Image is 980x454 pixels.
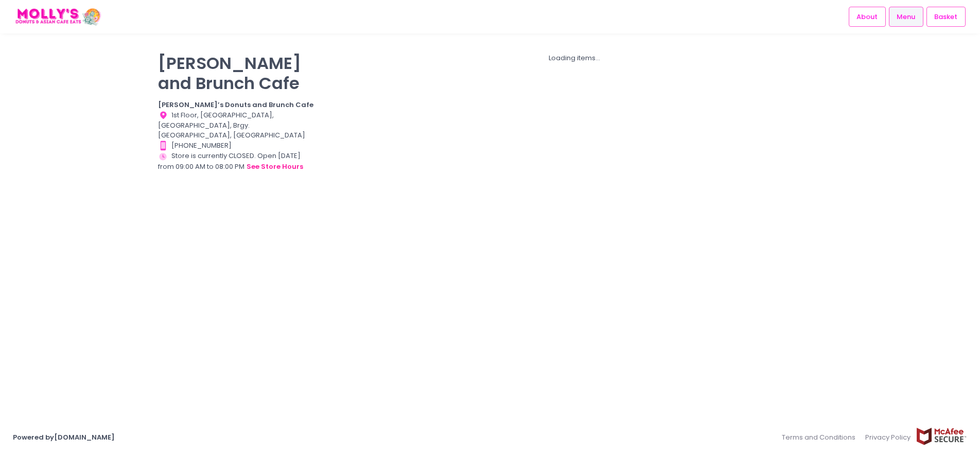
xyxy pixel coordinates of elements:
[916,427,967,445] img: mcafee-secure
[782,427,861,447] a: Terms and Conditions
[158,100,313,110] b: [PERSON_NAME]’s Donuts and Brunch Cafe
[158,53,314,93] p: [PERSON_NAME] and Brunch Cafe
[13,432,115,442] a: Powered by[DOMAIN_NAME]
[897,12,915,22] span: Menu
[889,7,923,26] a: Menu
[246,161,304,172] button: see store hours
[158,110,314,141] div: 1st Floor, [GEOGRAPHIC_DATA], [GEOGRAPHIC_DATA], Brgy. [GEOGRAPHIC_DATA], [GEOGRAPHIC_DATA]
[934,12,957,22] span: Basket
[849,7,886,26] a: About
[158,141,314,151] div: [PHONE_NUMBER]
[861,427,916,447] a: Privacy Policy
[327,53,822,63] div: Loading items...
[158,151,314,172] div: Store is currently CLOSED. Open [DATE] from 09:00 AM to 08:00 PM
[13,8,103,26] img: logo
[856,12,878,22] span: About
